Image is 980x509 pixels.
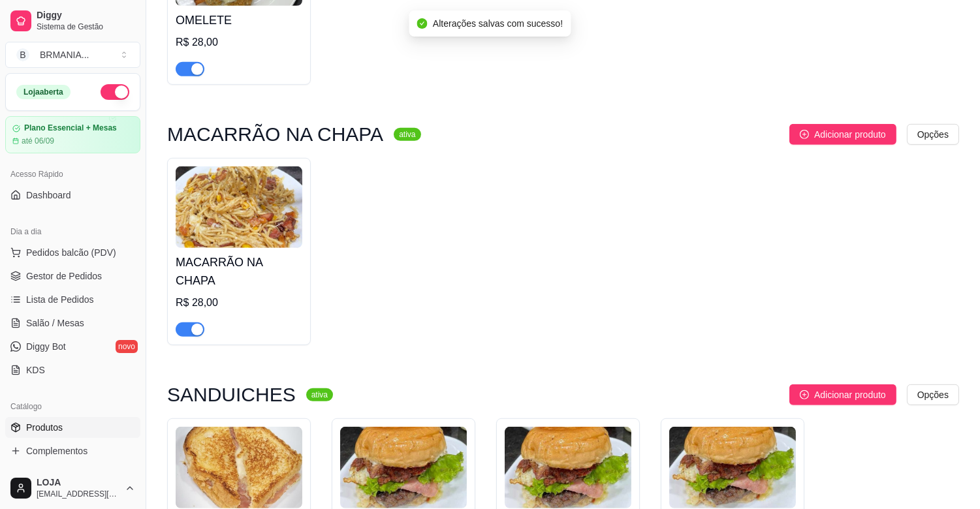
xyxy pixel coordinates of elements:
a: Dashboard [5,185,140,206]
img: product-image [340,427,467,508]
span: [EMAIL_ADDRESS][DOMAIN_NAME] [37,489,119,499]
article: até 06/09 [22,136,54,146]
button: Opções [907,384,959,405]
div: R$ 28,00 [176,35,302,50]
img: product-image [505,427,631,508]
a: Lista de Pedidos [5,289,140,310]
button: Alterar Status [101,84,129,100]
span: LOJA [37,477,119,489]
button: Select a team [5,42,140,68]
article: Plano Essencial + Mesas [24,123,117,133]
a: Gestor de Pedidos [5,266,140,286]
span: Adicionar produto [814,127,886,142]
span: Lista de Pedidos [26,293,94,306]
a: Diggy Botnovo [5,336,140,357]
sup: ativa [306,388,333,401]
span: Alterações salvas com sucesso! [433,18,563,29]
span: Adicionar produto [814,388,886,402]
div: Acesso Rápido [5,164,140,185]
span: Sistema de Gestão [37,22,135,32]
button: Opções [907,124,959,145]
span: plus-circle [800,130,809,139]
span: plus-circle [800,390,809,399]
h4: OMELETE [176,11,302,29]
span: Opções [917,388,949,402]
img: product-image [176,166,302,248]
div: Dia a dia [5,221,140,242]
button: Pedidos balcão (PDV) [5,242,140,263]
a: Plano Essencial + Mesasaté 06/09 [5,116,140,153]
a: KDS [5,360,140,380]
div: BRMANIA ... [40,48,89,61]
a: Complementos [5,440,140,461]
a: DiggySistema de Gestão [5,5,140,37]
span: B [16,48,29,61]
span: Gestor de Pedidos [26,270,102,283]
span: Pedidos balcão (PDV) [26,246,116,259]
span: Produtos [26,421,63,434]
span: Diggy [37,10,135,22]
button: LOJA[EMAIL_ADDRESS][DOMAIN_NAME] [5,472,140,504]
span: Dashboard [26,189,71,202]
img: product-image [176,427,302,508]
a: Salão / Mesas [5,313,140,333]
div: R$ 28,00 [176,295,302,311]
div: Loja aberta [16,85,71,99]
button: Adicionar produto [789,124,896,145]
div: Catálogo [5,396,140,417]
h3: SANDUICHES [167,387,296,403]
a: Produtos [5,417,140,438]
span: KDS [26,363,45,377]
span: Complementos [26,444,87,457]
button: Adicionar produto [789,384,896,405]
img: product-image [669,427,796,508]
sup: ativa [394,128,420,141]
span: Opções [917,127,949,142]
span: Salão / Mesas [26,316,84,330]
h3: MACARRÃO NA CHAPA [167,127,383,142]
h4: MACARRÃO NA CHAPA [176,253,302,290]
span: Diggy Bot [26,340,66,353]
span: check-circle [417,18,428,29]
